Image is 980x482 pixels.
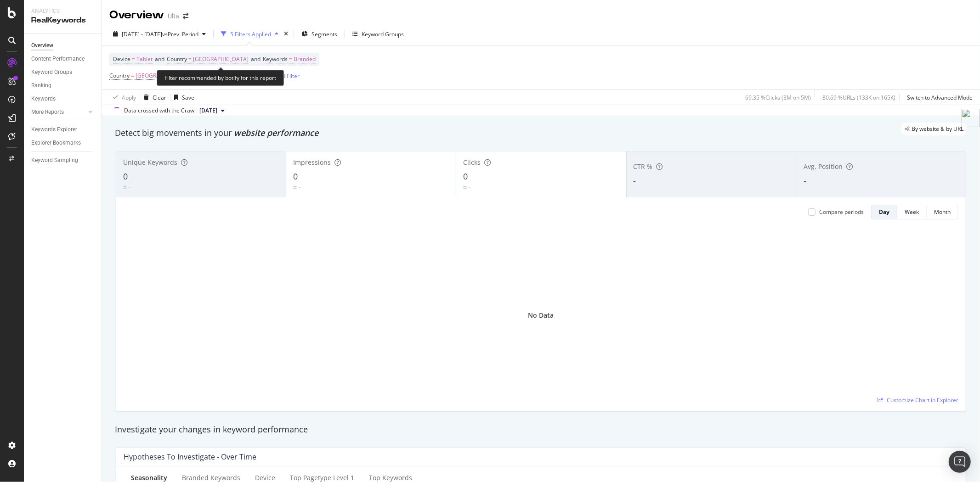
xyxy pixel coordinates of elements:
span: 0 [123,171,128,182]
div: Compare periods [819,208,864,216]
button: Month [927,205,958,219]
button: Keyword Groups [349,27,408,41]
button: 5 Filters Applied [217,27,282,41]
div: - [299,183,300,191]
span: [DATE] - [DATE] [122,30,162,38]
a: Ranking [31,81,95,90]
span: = [132,55,135,63]
span: - [634,175,636,186]
div: Filter recommended by botify for this report [157,70,284,86]
button: Switch to Advanced Mode [903,90,973,105]
a: Keywords [31,94,95,104]
span: Clicks [463,158,481,167]
span: Country [167,55,187,63]
span: [GEOGRAPHIC_DATA] [136,69,191,82]
div: Overview [31,41,53,50]
button: [DATE] [196,105,228,116]
span: Unique Keywords [123,158,177,167]
img: Equal [293,186,297,189]
span: By website & by URL [912,126,963,132]
div: Overview [109,7,164,23]
div: Analytics [31,7,94,15]
div: More Reports [31,107,64,117]
div: Keyword Groups [362,30,404,38]
div: legacy label [901,123,967,135]
button: [DATE] - [DATE]vsPrev. Period [109,27,210,41]
a: Content Performance [31,54,95,64]
span: Branded [294,53,316,66]
button: Segments [298,27,341,41]
span: and [155,55,164,63]
div: 80.69 % URLs ( 133K on 165K ) [822,94,895,101]
span: CTR % [634,162,653,171]
div: Clear [153,94,166,101]
a: Customize Chart in Explorer [878,396,958,404]
div: times [282,29,290,39]
img: Equal [463,186,467,189]
a: Keyword Groups [31,67,95,77]
div: Save [182,94,194,101]
span: and [251,55,261,63]
div: Keyword Sampling [31,156,78,165]
div: Keyword Groups [31,67,72,77]
div: Content Performance [31,54,85,64]
div: RealKeywords [31,15,94,26]
span: 2025 Aug. 27th [199,106,217,115]
button: Day [871,205,897,219]
div: - [129,183,130,191]
button: Apply [109,90,136,105]
div: No Data [528,311,554,320]
button: Week [897,205,927,219]
span: Avg. Position [804,162,843,171]
a: More Reports [31,107,86,117]
span: Customize Chart in Explorer [887,396,958,404]
span: vs Prev. Period [162,30,198,38]
div: Add Filter [275,72,300,80]
span: Segments [312,30,337,38]
span: [GEOGRAPHIC_DATA] [193,53,249,66]
div: Keywords Explorer [31,125,77,135]
div: Month [934,208,951,216]
img: side-widget.svg [962,109,980,127]
a: Explorer Bookmarks [31,138,95,148]
div: - [469,183,470,191]
span: Tablet [136,53,153,66]
div: Keywords [31,94,56,104]
div: Investigate your changes in keyword performance [115,424,967,436]
div: Data crossed with the Crawl [124,106,196,115]
div: 5 Filters Applied [230,30,271,38]
span: Impressions [293,158,331,167]
a: Keyword Sampling [31,156,95,165]
span: Country [109,72,130,79]
div: Apply [122,94,136,101]
div: Open Intercom Messenger [949,451,971,473]
div: arrow-right-arrow-left [183,13,188,19]
button: Save [170,90,194,105]
span: Device [113,55,130,63]
span: 0 [293,171,298,182]
div: Ranking [31,81,51,90]
span: - [804,175,806,186]
div: Hypotheses to Investigate - Over Time [124,452,256,461]
span: = [131,72,134,79]
div: Day [879,208,889,216]
div: Ulta [168,11,179,21]
a: Keywords Explorer [31,125,95,135]
span: = [289,55,292,63]
button: Clear [140,90,166,105]
div: Switch to Advanced Mode [907,94,973,101]
a: Overview [31,41,95,50]
img: Equal [123,186,127,189]
span: = [188,55,192,63]
div: Week [905,208,919,216]
span: Keywords [263,55,288,63]
span: 0 [463,171,468,182]
div: 69.35 % Clicks ( 3M on 5M ) [745,94,811,101]
div: Explorer Bookmarks [31,138,81,148]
